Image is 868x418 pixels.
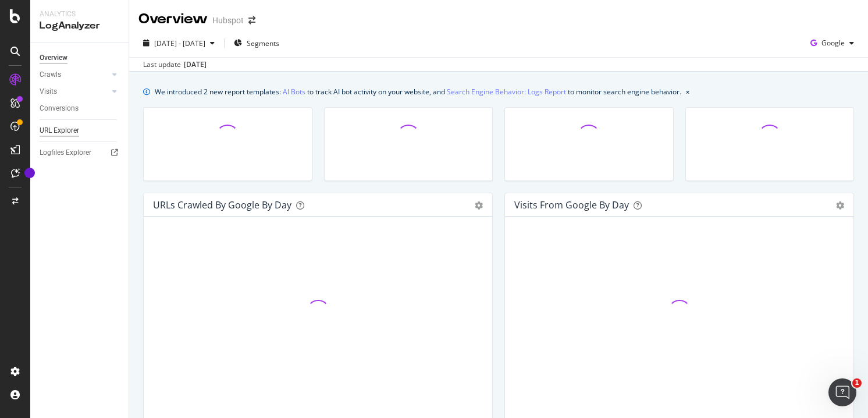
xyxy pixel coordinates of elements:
div: Analytics [40,9,119,19]
div: gear [836,201,844,210]
span: Google [821,38,845,48]
a: Logfiles Explorer [40,147,120,159]
a: Search Engine Behavior: Logs Report [447,86,566,98]
a: AI Bots [283,86,305,98]
div: info banner [143,86,854,98]
iframe: Intercom live chat [828,378,856,406]
div: [DATE] [184,59,207,70]
div: Overview [40,52,67,64]
span: Segments [247,38,279,48]
span: 1 [852,378,862,388]
button: close banner [683,83,692,100]
button: [DATE] - [DATE] [138,34,219,52]
div: LogAnalyzer [40,19,119,33]
div: URLs Crawled by Google by day [153,199,291,211]
div: We introduced 2 new report templates: to track AI bot activity on your website, and to monitor se... [155,86,681,98]
div: Conversions [40,102,79,115]
a: Conversions [40,102,120,115]
div: Overview [138,9,208,29]
button: Google [806,34,859,52]
div: Crawls [40,69,61,81]
div: Hubspot [212,15,244,26]
div: Visits [40,86,57,98]
a: Crawls [40,69,109,81]
div: Logfiles Explorer [40,147,91,159]
a: Visits [40,86,109,98]
div: Tooltip anchor [24,168,35,178]
div: arrow-right-arrow-left [248,16,255,24]
a: URL Explorer [40,125,120,137]
button: Segments [229,34,284,52]
div: Visits from Google by day [514,199,629,211]
a: Overview [40,52,120,64]
div: gear [475,201,483,210]
span: [DATE] - [DATE] [154,38,205,48]
div: URL Explorer [40,125,79,137]
div: Last update [143,59,207,70]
